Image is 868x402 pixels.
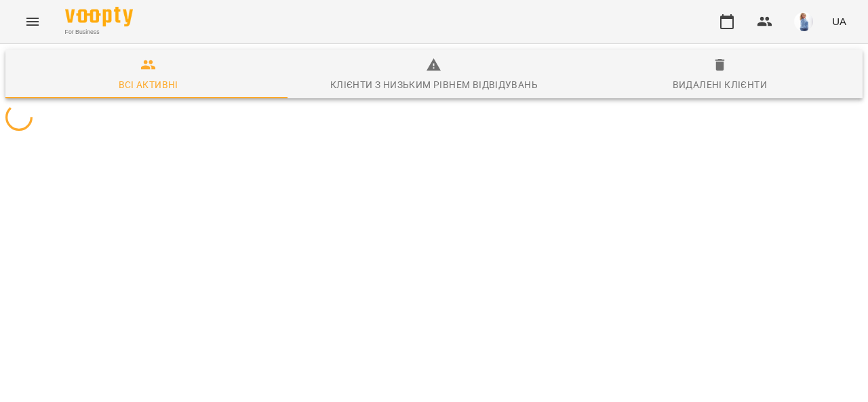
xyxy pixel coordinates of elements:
div: Видалені клієнти [673,77,767,93]
button: Menu [16,5,49,38]
img: Voopty Logo [65,7,133,26]
button: UA [827,9,852,34]
span: UA [832,14,846,28]
div: Всі активні [119,77,178,93]
img: b38607bbce4ac937a050fa719d77eff5.jpg [794,12,813,31]
span: For Business [65,28,133,37]
div: Клієнти з низьким рівнем відвідувань [330,77,538,93]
